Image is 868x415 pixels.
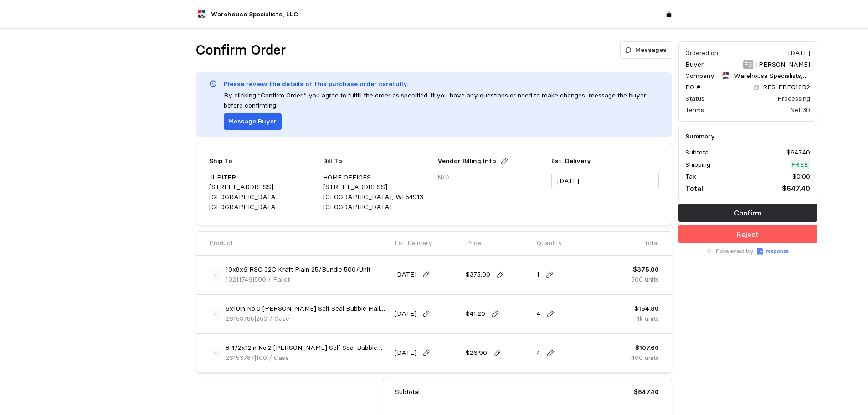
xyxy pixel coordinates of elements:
p: $26.90 [466,348,487,358]
p: Est. Delivery [551,156,659,166]
span: | 500 / Pallet [252,275,290,283]
p: $647.40 [634,387,659,397]
p: [GEOGRAPHIC_DATA] [209,202,317,212]
button: Messages [620,41,672,59]
p: [GEOGRAPHIC_DATA] [209,192,317,202]
p: Total [644,238,659,248]
p: [DATE] [395,309,416,319]
p: RES-FBFC18D2 [763,82,810,92]
p: $107.60 [631,343,659,353]
p: Messages [635,45,667,55]
p: Powered by [716,246,754,256]
button: Confirm [678,204,817,222]
p: Tax [685,172,696,182]
div: Ordered on [685,48,718,58]
p: Reject [736,229,759,240]
p: Quantity [537,238,562,248]
div: Status [685,94,704,103]
p: FS [744,60,752,70]
p: 4 [537,309,540,319]
span: | 250 / Case [254,314,289,323]
div: Terms [685,105,704,115]
p: Buyer [685,60,704,70]
p: $647.40 [782,183,810,194]
p: N/A [437,173,545,183]
p: Warehouse Specialists, LLC [211,10,298,20]
p: 10x8x6 RSC 32C Kraft Plain 25/Bundle 500/Unit [226,265,370,275]
img: svg%3e [209,307,222,321]
h5: Summary [685,132,810,141]
span: | 100 / Case [254,354,289,362]
p: Product [209,238,233,248]
p: Company [685,71,714,81]
p: 400 units [631,353,659,363]
img: svg%3e [209,268,222,282]
span: 10211746 [226,275,252,283]
p: Confirm [734,207,761,219]
p: Warehouse Specialists, LLC [734,71,810,81]
p: $375.00 [631,265,659,275]
p: [PERSON_NAME] [756,60,810,70]
p: $647.40 [786,148,810,158]
p: By clicking “Confirm Order,” you agree to fulfill the order as specified. If you have any questio... [224,91,659,110]
img: svg%3e [209,347,222,360]
p: [DATE] [395,348,416,358]
p: Vendor Billing Info [437,156,496,166]
p: 500 units [631,275,659,285]
div: [DATE] [788,48,810,58]
p: Price [466,238,481,248]
p: $164.80 [634,304,659,314]
p: Shipping [685,160,710,170]
p: Please review the details of this purchase order carefully. [224,79,408,89]
p: Est. Delivery [395,238,432,248]
img: Response Logo [757,248,789,255]
p: 6x10in No.0 [PERSON_NAME] Self Seal Bubble Mailer 250/cs [226,304,388,314]
p: [DATE] [395,270,416,280]
p: Subtotal [685,148,710,158]
h1: Confirm Order [196,41,286,59]
p: JUPITER [209,173,317,183]
button: Reject [678,225,817,243]
p: [GEOGRAPHIC_DATA], WI 54913 [323,192,431,202]
p: 1k units [634,314,659,324]
p: Total [685,183,703,194]
p: HOME OFFICES [323,173,431,183]
p: Ship To [209,156,232,166]
p: $0.00 [792,172,810,182]
p: $375.00 [466,270,490,280]
p: 4 [537,348,540,358]
p: 1 [537,270,539,280]
p: Message Buyer [228,117,277,127]
button: Message Buyer [224,113,282,130]
input: MM/DD/YYYY [551,173,659,190]
p: [STREET_ADDRESS] [323,182,431,192]
div: Net 30 [790,105,810,115]
p: $41.20 [466,309,485,319]
p: Free [791,160,809,170]
p: [GEOGRAPHIC_DATA] [323,202,431,212]
p: Subtotal [395,387,420,397]
span: 26153787 [226,354,254,362]
p: PO # [685,82,701,92]
div: Processing [777,94,810,103]
p: Bill To [323,156,342,166]
p: 8-1/2x12in No.2 [PERSON_NAME] Self Seal Bubble Mailer 100/cs [226,343,388,353]
span: 26153785 [226,314,254,323]
p: [STREET_ADDRESS] [209,182,317,192]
